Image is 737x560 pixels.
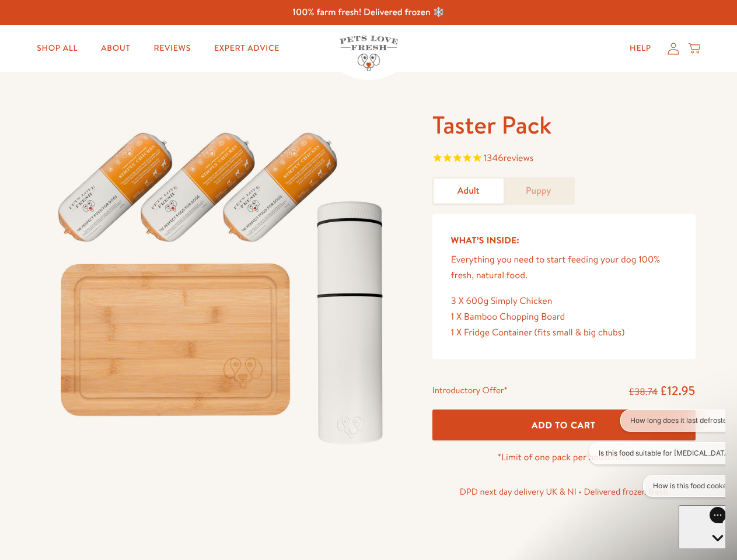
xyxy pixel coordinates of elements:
[42,109,404,457] img: Taster Pack - Adult
[432,383,508,400] div: Introductory Offer*
[27,37,87,60] a: Shop All
[451,293,677,309] div: 3 X 600g Simply Chicken
[60,65,162,87] button: How is this food cooked?
[432,450,696,466] p: *Limit of one pack per household
[340,36,398,71] img: Pets Love Fresh
[451,310,565,323] span: 1 X Bamboo Chopping Board
[504,178,574,204] a: Puppy
[583,409,725,508] iframe: Gorgias live chat conversation starters
[679,505,725,548] iframe: Gorgias live chat messenger
[484,152,533,164] span: 1346 reviews
[503,152,533,164] span: reviews
[660,382,696,399] span: £12.95
[92,37,139,60] a: About
[6,33,162,55] button: Is this food suitable for [MEDICAL_DATA]?
[629,386,658,398] s: £38.74
[434,178,504,204] a: Adult
[451,325,677,341] div: 1 X Fridge Container (fits small & big chubs)
[432,150,696,168] span: Rated 4.8 out of 5 stars 1346 reviews
[532,419,596,431] span: Add To Cart
[432,409,696,440] button: Add To Cart
[144,37,200,60] a: Reviews
[451,252,677,283] p: Everything you need to start feeding your dog 100% fresh, natural food.
[205,37,289,60] a: Expert Advice
[451,233,677,248] h5: What’s Inside:
[620,37,661,60] a: Help
[432,109,696,141] h1: Taster Pack
[432,484,696,499] p: DPD next day delivery UK & NI • Delivered frozen fresh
